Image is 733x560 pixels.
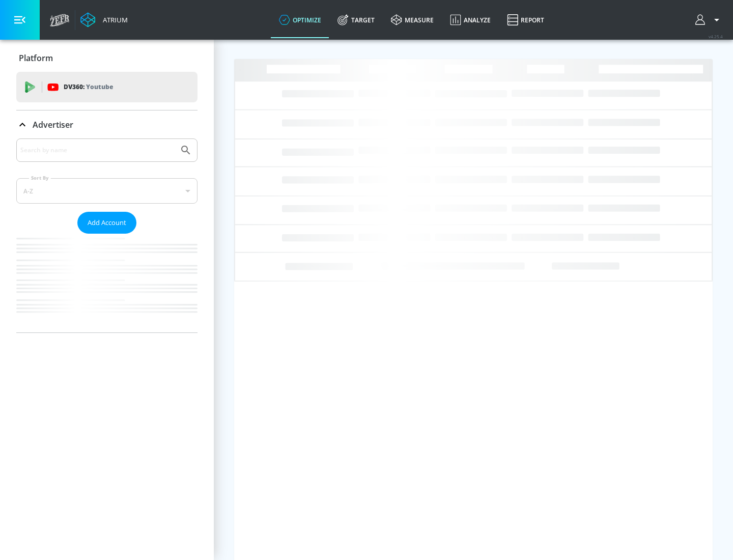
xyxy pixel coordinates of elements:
p: Advertiser [33,119,73,130]
a: Report [499,2,552,38]
div: Advertiser [16,138,198,332]
span: v 4.25.4 [709,34,723,39]
input: Search by name [20,144,175,157]
p: Youtube [86,81,113,92]
div: A-Z [16,178,198,204]
div: Atrium [99,15,128,24]
span: Add Account [88,217,126,229]
a: Analyze [442,2,499,38]
a: optimize [271,2,329,38]
button: Add Account [77,212,136,234]
div: Advertiser [16,110,198,139]
a: measure [383,2,442,38]
p: DV360: [64,81,113,93]
a: Atrium [80,12,128,27]
label: Sort By [29,175,51,181]
a: Target [329,2,383,38]
p: Platform [19,52,53,64]
div: DV360: Youtube [16,72,198,102]
div: Platform [16,44,198,72]
nav: list of Advertiser [16,234,198,332]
